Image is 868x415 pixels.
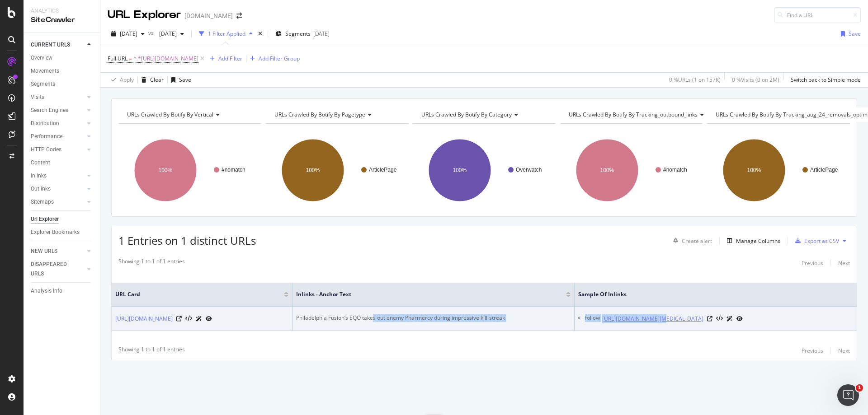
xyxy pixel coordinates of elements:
[31,53,52,63] div: Overview
[118,257,185,268] div: Showing 1 to 1 of 1 entries
[31,66,59,76] div: Movements
[118,233,256,248] span: 1 Entries on 1 distinct URLs
[31,15,93,25] div: SiteCrawler
[31,214,94,224] a: Url Explorer
[791,76,861,84] div: Switch back to Simple mode
[837,384,859,406] iframe: Intercom live chat
[726,314,733,323] a: AI Url Details
[560,131,703,210] div: A chart.
[31,184,85,194] a: Outlinks
[837,27,861,41] button: Save
[723,235,780,246] button: Manage Columns
[802,345,823,356] button: Previous
[747,167,761,173] text: 100%
[732,76,779,84] div: 0 % Visits ( 0 on 2M )
[31,171,85,181] a: Inlinks
[259,55,300,62] div: Add Filter Group
[413,131,556,210] div: A chart.
[569,111,698,118] span: URLs Crawled By Botify By tracking_outbound_links
[168,73,191,87] button: Save
[31,171,47,181] div: Inlinks
[31,93,44,102] div: Visits
[787,73,861,87] button: Switch back to Simple mode
[578,290,840,298] span: Sample of Inlinks
[115,290,282,298] span: URL Card
[127,111,213,118] span: URLs Crawled By Botify By vertical
[31,184,51,194] div: Outlinks
[273,107,401,122] h4: URLs Crawled By Botify By pagetype
[185,316,192,322] button: View HTML Source
[184,11,233,20] div: [DOMAIN_NAME]
[516,167,542,173] text: Overwatch
[31,260,85,279] a: DISAPPEARED URLS
[31,145,85,154] a: HTTP Codes
[31,40,70,50] div: CURRENT URLS
[31,260,76,279] div: DISAPPEARED URLS
[31,214,59,224] div: Url Explorer
[118,131,261,210] svg: A chart.
[838,345,850,356] button: Next
[567,107,711,122] h4: URLs Crawled By Botify By tracking_outbound_links
[31,247,85,256] a: NEW URLS
[31,228,94,237] a: Explorer Bookmarks
[792,233,839,248] button: Export as CSV
[222,167,245,173] text: #nomatch
[810,167,838,173] text: ArticlePage
[206,53,242,64] button: Add Filter
[31,106,68,115] div: Search Engines
[31,79,94,89] a: Segments
[716,316,723,322] button: View HTML Source
[206,314,212,323] a: URL Inspection
[285,30,311,37] span: Segments
[118,345,185,356] div: Showing 1 to 1 of 1 entries
[736,237,780,245] div: Manage Columns
[208,30,245,37] div: 1 Filter Applied
[31,7,93,15] div: Analytics
[108,7,181,23] div: URL Explorer
[120,30,137,37] span: 2025 Sep. 6th
[296,290,552,298] span: Inlinks - Anchor Text
[31,286,62,296] div: Analysis Info
[108,73,134,87] button: Apply
[266,131,409,210] div: A chart.
[802,259,823,267] div: Previous
[296,314,571,322] div: Philadelphia Fusion’s EQO takes out enemy Pharmercy during impressive kill-streak
[31,119,85,128] a: Distribution
[120,76,134,84] div: Apply
[421,111,512,118] span: URLs Crawled By Botify By category
[108,27,148,41] button: [DATE]
[236,13,242,19] div: arrow-right-arrow-left
[138,73,164,87] button: Clear
[707,131,850,210] svg: A chart.
[663,167,687,173] text: #nomatch
[31,145,61,154] div: HTTP Codes
[156,27,188,41] button: [DATE]
[585,314,600,323] div: follow
[129,55,132,62] span: =
[31,228,80,237] div: Explorer Bookmarks
[838,259,850,267] div: Next
[736,314,743,323] a: URL Inspection
[176,316,182,322] a: Visit Online Page
[195,27,256,41] button: 1 Filter Applied
[31,197,85,207] a: Sitemaps
[682,237,712,245] div: Create alert
[272,27,333,41] button: Segments[DATE]
[31,132,62,141] div: Performance
[31,53,94,63] a: Overview
[804,237,839,245] div: Export as CSV
[274,111,365,118] span: URLs Crawled By Botify By pagetype
[707,316,712,322] a: Visit Online Page
[453,167,467,173] text: 100%
[31,286,94,296] a: Analysis Info
[856,384,863,392] span: 1
[31,247,57,256] div: NEW URLS
[31,40,85,50] a: CURRENT URLS
[31,158,94,168] a: Content
[256,29,264,38] div: times
[670,233,712,248] button: Create alert
[159,167,173,173] text: 100%
[306,167,320,173] text: 100%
